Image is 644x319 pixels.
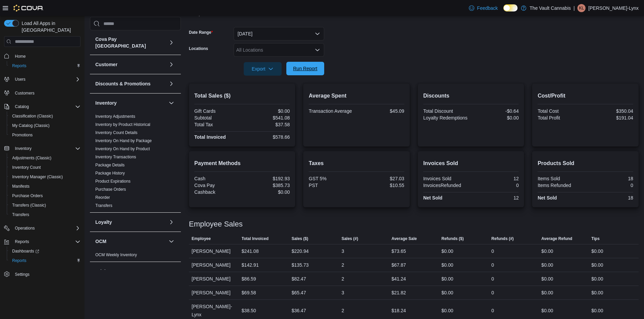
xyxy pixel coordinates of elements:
button: Adjustments (Classic) [7,153,83,163]
div: $69.58 [242,289,256,297]
span: Reports [12,258,26,263]
span: Inventory Count Details [95,130,138,135]
div: Transaction Average [309,108,355,114]
div: 12 [472,176,519,181]
a: Dashboards [7,246,83,256]
button: Inventory Count [7,163,83,172]
p: | [574,4,575,12]
button: Inventory [12,144,34,153]
div: [PERSON_NAME] [189,244,239,258]
span: Transfers [95,203,112,208]
label: Locations [189,46,208,51]
span: Tips [591,236,599,241]
a: Product Expirations [95,179,130,184]
div: $27.03 [358,176,404,181]
div: 0 [492,247,494,255]
button: Inventory [1,144,83,153]
h2: Invoices Sold [423,159,519,167]
button: Classification (Classic) [7,111,83,121]
span: OCM Weekly Inventory [95,252,137,258]
button: Promotions [7,130,83,140]
a: Inventory On Hand by Package [95,138,152,143]
a: My Catalog (Classic) [9,122,52,130]
img: Cova [14,5,44,11]
div: $0.00 [541,289,553,297]
span: Catalog [12,103,80,111]
div: $18.24 [391,307,406,315]
span: Purchase Orders [95,187,126,192]
span: Purchase Orders [9,192,80,200]
div: Cash [194,176,241,181]
button: Cova Pay [GEOGRAPHIC_DATA] [95,36,166,49]
span: Adjustments (Classic) [12,155,51,161]
span: Inventory Manager (Classic) [12,174,63,180]
button: OCM [167,237,175,245]
a: Transfers (Classic) [9,201,49,209]
span: Reorder [95,195,110,200]
button: Customer [95,61,166,68]
a: Inventory Manager (Classic) [9,173,66,181]
span: Inventory On Hand by Product [95,146,150,152]
button: Transfers [7,210,83,219]
div: $578.66 [243,134,290,140]
button: Loyalty [95,219,166,225]
div: 0 [492,275,494,283]
span: Users [12,75,80,83]
button: Transfers (Classic) [7,201,83,210]
span: Dashboards [9,247,80,255]
div: $0.00 [591,289,603,297]
div: $0.00 [243,189,290,195]
span: Reports [9,62,80,70]
span: Sales (#) [341,236,358,241]
span: Classification (Classic) [12,113,53,119]
span: Reports [12,238,80,246]
nav: Complex example [4,48,80,297]
p: The Vault Cannabis [530,4,571,12]
span: Run Report [293,65,317,72]
button: Catalog [12,103,31,111]
div: Inventory [90,112,181,212]
a: Reports [9,257,29,265]
strong: Total Invoiced [194,134,226,140]
span: Inventory [12,144,80,153]
div: [PERSON_NAME] [189,272,239,286]
span: Average Refund [541,236,572,241]
span: Export [248,62,278,76]
div: Total Profit [538,115,584,121]
button: [DATE] [234,27,324,41]
button: Users [1,75,83,84]
div: Total Discount [423,108,470,114]
div: $220.94 [291,247,309,255]
span: Dashboards [12,248,39,254]
h3: Loyalty [95,219,112,225]
div: $0.00 [591,247,603,255]
button: Purchase Orders [7,191,83,201]
a: Home [12,52,28,60]
span: Feedback [477,5,498,11]
button: My Catalog (Classic) [7,121,83,130]
h2: Payment Methods [194,159,290,167]
div: 3 [341,289,344,297]
button: Inventory Manager (Classic) [7,172,83,182]
button: OCM [95,238,166,245]
button: Customer [167,60,175,69]
input: Dark Mode [503,4,518,11]
button: Inventory [167,99,175,107]
button: Reports [1,237,83,246]
h2: Products Sold [538,159,633,167]
button: Operations [12,224,38,232]
div: $0.00 [541,261,553,269]
div: 18 [587,195,633,201]
div: $0.00 [243,108,290,114]
div: $385.73 [243,183,290,188]
p: [PERSON_NAME]-Lynx [588,4,639,12]
button: Pricing [95,268,166,275]
span: Reports [15,239,29,244]
span: Package History [95,170,125,176]
div: 0 [587,183,633,188]
button: Reports [7,256,83,265]
span: Catalog [15,104,29,109]
div: $73.65 [391,247,406,255]
div: $10.55 [358,183,404,188]
span: Customers [12,89,80,97]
